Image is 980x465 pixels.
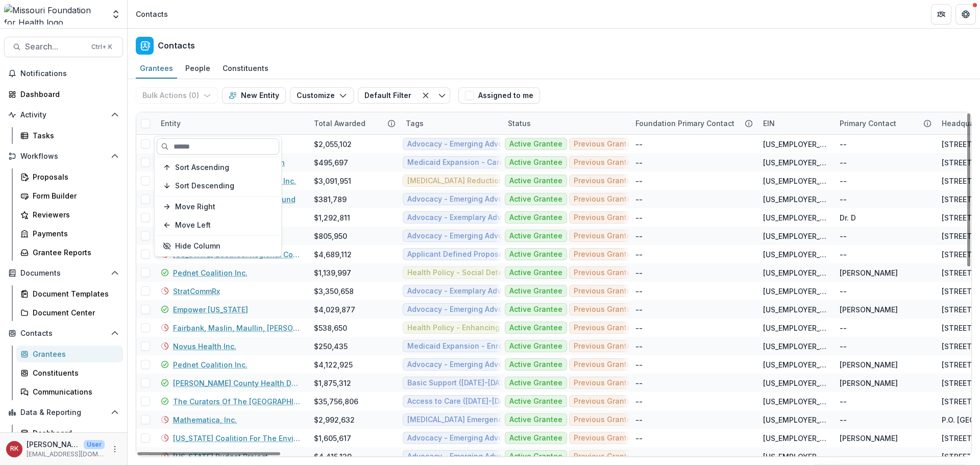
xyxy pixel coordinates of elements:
span: Previous Grantee [574,213,636,222]
img: Missouri Foundation for Health logo [4,4,105,25]
div: Foundation Primary Contact [629,112,757,134]
span: Previous Grantee [574,324,636,332]
div: $538,650 [314,323,347,333]
div: -- [635,396,643,407]
span: Advocacy - Exemplary Advocates ([DATE]-[DATE]) [407,213,582,222]
div: Entity [155,118,187,129]
span: Previous Grantee [574,158,636,167]
a: Constituents [218,59,273,79]
span: Previous Grantee [574,287,636,296]
div: [US_EMPLOYER_IDENTIFICATION_NUMBER] [763,194,827,205]
div: Document Center [33,307,115,318]
button: Move Left [157,217,279,233]
a: Payments [16,225,123,242]
span: Previous Grantee [574,452,636,461]
span: Active Grantee [509,232,562,240]
div: $4,029,877 [314,304,355,315]
div: EIN [757,112,834,134]
span: Notifications [20,69,119,78]
div: Entity [155,112,308,134]
div: [US_EMPLOYER_IDENTIFICATION_NUMBER] [763,396,827,407]
h2: Contacts [158,41,195,51]
div: -- [635,286,643,297]
div: -- [840,231,847,241]
div: $4,122,925 [314,359,353,370]
div: -- [840,341,847,352]
button: Move Right [157,199,279,215]
a: Novus Health Inc. [173,341,236,352]
button: Assigned to me [458,87,540,104]
div: [US_EMPLOYER_IDENTIFICATION_NUMBER] [763,176,827,186]
span: Previous Grantee [574,268,636,277]
p: User [84,440,105,449]
div: [PERSON_NAME] [840,378,898,388]
div: -- [840,286,847,297]
div: [US_EMPLOYER_IDENTIFICATION_NUMBER] [763,378,827,388]
span: Advocacy - Emerging Advocates ([DATE]-[DATE]) [407,232,579,240]
button: New Entity [222,87,286,104]
div: $2,992,632 [314,414,355,425]
div: $495,697 [314,157,348,168]
div: $2,055,102 [314,139,352,150]
a: Grantee Reports [16,244,123,261]
div: [US_EMPLOYER_IDENTIFICATION_NUMBER] [763,249,827,260]
button: Open Activity [4,107,123,123]
div: Total Awarded [308,112,400,134]
div: [US_EMPLOYER_IDENTIFICATION_NUMBER] [763,267,827,278]
div: Primary Contact [834,112,936,134]
button: Sort Ascending [157,159,279,176]
span: Active Grantee [509,324,562,332]
span: [MEDICAL_DATA] Emergency Fund (2020) [407,415,552,424]
a: People [181,59,214,79]
div: -- [635,249,643,260]
span: Medicaid Expansion - Enrollment Assistance and Training ([DATE]-[DATE]) [407,342,670,351]
div: -- [840,396,847,407]
span: Documents [20,269,107,278]
div: [US_EMPLOYER_IDENTIFICATION_NUMBER] [763,341,827,352]
button: Partners [931,4,951,25]
div: $805,950 [314,231,347,241]
div: [US_EMPLOYER_IDENTIFICATION_NUMBER] [763,433,827,444]
span: Previous Grantee [574,250,636,259]
div: Tags [400,112,502,134]
span: Active Grantee [509,415,562,424]
div: -- [635,378,643,388]
div: [US_EMPLOYER_IDENTIFICATION_NUMBER] [763,286,827,297]
button: Bulk Actions (0) [136,87,218,104]
div: -- [635,414,643,425]
a: Dashboard [16,425,123,442]
span: Active Grantee [509,342,562,351]
a: Constituents [16,364,123,381]
span: Active Grantee [509,305,562,314]
span: Previous Grantee [574,379,636,387]
button: Customize [290,87,354,104]
div: Grantees [136,61,177,76]
span: Advocacy - Emerging Advocates ([DATE]-[DATE]) [407,305,579,314]
span: Search... [25,42,85,52]
div: EIN [757,118,781,129]
div: $35,756,806 [314,396,358,407]
button: Open Data & Reporting [4,404,123,421]
div: -- [635,323,643,333]
a: Pednet Coalition Inc. [173,359,248,370]
div: [US_EMPLOYER_IDENTIFICATION_NUMBER] [763,359,827,370]
div: -- [840,249,847,260]
div: -- [840,451,847,462]
a: Empower [US_STATE] [173,304,248,315]
a: Communications [16,383,123,400]
span: Active Grantee [509,177,562,185]
span: Advocacy - Emerging Advocates ([DATE]-[DATE]) [407,434,579,443]
span: Active Grantee [509,379,562,387]
span: Previous Grantee [574,415,636,424]
div: $3,091,951 [314,176,351,186]
div: [US_EMPLOYER_IDENTIFICATION_NUMBER] [763,157,827,168]
div: $1,292,811 [314,212,350,223]
div: -- [635,359,643,370]
div: Dashboard [33,428,115,438]
div: [PERSON_NAME] [840,267,898,278]
div: Form Builder [33,190,115,201]
a: The Curators Of The [GEOGRAPHIC_DATA][US_STATE] [173,396,302,407]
